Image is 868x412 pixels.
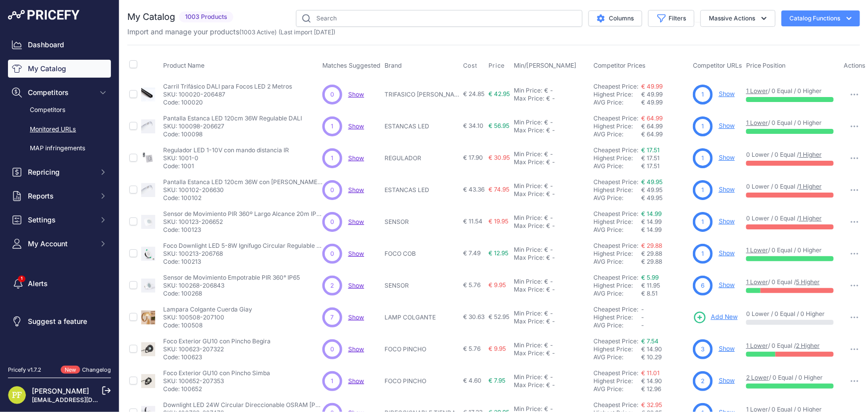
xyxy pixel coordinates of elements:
span: € 30.95 [488,154,510,161]
div: € 49.99 [641,99,689,106]
span: € 14.90 [641,345,662,353]
a: 1 Lower [746,246,768,254]
div: Pricefy v1.7.2 [8,366,41,374]
div: Min Price: [514,309,542,317]
span: 1 [331,122,334,131]
a: € 29.88 [641,242,662,249]
div: Highest Price: [593,122,641,130]
span: € 14.99 [641,218,662,225]
div: AVG Price: [593,258,641,266]
span: - [641,313,644,321]
a: 1 Lower [746,278,768,286]
p: Lampara Colgante Cuerda Giay [163,306,252,313]
a: Cheapest Price: [593,210,638,217]
span: 1 [702,249,704,258]
a: Cheapest Price: [593,114,638,122]
p: 0 Lower / 0 Equal / 0 Higher [746,310,834,318]
p: Code: 100213 [163,258,322,266]
div: € [546,286,550,294]
button: Settings [8,211,111,229]
div: Min Price: [514,214,542,222]
div: € [546,95,550,103]
p: Regulador LED 1-10V con mando distancia IR [163,146,289,154]
div: Min Price: [514,182,542,190]
div: Highest Price: [593,186,641,194]
a: Show [348,282,364,289]
p: Code: 100652 [163,385,270,393]
button: Reports [8,187,111,205]
div: Highest Price: [593,313,641,321]
button: Columns [588,10,642,26]
div: - [550,349,555,357]
a: € 17.51 [641,146,660,154]
div: € [546,126,550,134]
span: € 11.54 [463,217,482,225]
p: Import and manage your products [127,27,335,37]
div: AVG Price: [593,130,641,138]
span: 1 [702,217,704,226]
a: Changelog [82,366,111,373]
div: - [548,373,553,381]
span: (Last import [DATE]) [279,28,335,36]
div: - [550,254,555,262]
span: € 52.95 [488,313,509,320]
a: Add New [693,310,738,324]
a: Suggest a feature [8,312,111,330]
a: € 64.99 [641,114,663,122]
a: € 49.95 [641,178,663,186]
span: Price Position [746,62,785,69]
span: Brand [385,62,402,69]
div: AVG Price: [593,321,641,329]
p: Code: 100508 [163,321,252,329]
span: € 56.95 [488,122,509,129]
span: 3 [701,345,705,354]
span: 0 [330,249,334,258]
span: Competitor Prices [593,62,646,69]
p: SKU: 100102-206630 [163,186,322,194]
a: € 11.01 [641,369,660,377]
div: Min Price: [514,87,542,95]
input: Search [296,10,582,27]
p: Foco Exterior GU10 con Pincho Simba [163,369,270,377]
button: Massive Actions [700,10,775,27]
a: € 7.54 [641,337,659,345]
span: € 43.36 [463,186,484,193]
a: Show [719,154,735,161]
div: Highest Price: [593,154,641,162]
a: € 14.99 [641,210,662,217]
p: / 0 Equal / 0 Higher [746,87,834,95]
span: 0 [330,345,334,354]
div: € [546,317,550,325]
span: Show [348,122,364,130]
a: 5 Higher [796,278,820,286]
span: 6 [701,281,705,290]
span: 1 [702,90,704,99]
div: - [548,87,553,95]
a: Show [348,250,364,257]
a: € 32.95 [641,401,662,409]
span: Competitors [28,88,93,98]
p: 0 Lower / 0 Equal / [746,214,834,222]
div: € [544,118,548,126]
div: € 10.29 [641,353,689,361]
span: 0 [330,186,334,195]
a: Show [719,122,735,129]
span: Show [348,218,364,225]
p: SKU: 100123-206652 [163,218,322,226]
span: € 11.95 [641,282,660,289]
span: Show [348,377,364,385]
div: Min Price: [514,118,542,126]
p: Pantalla Estanca LED 120cm 36W Regulable DALI [163,114,302,122]
span: € 7.49 [463,249,481,257]
a: 1 Lower [746,119,768,126]
div: Max Price: [514,95,544,103]
span: € 5.76 [463,345,481,352]
span: Settings [28,215,93,225]
div: Highest Price: [593,218,641,226]
a: Cheapest Price: [593,401,638,409]
a: Dashboard [8,36,111,54]
p: REGULADOR [385,154,459,162]
span: € 4.60 [463,377,482,384]
a: Show [348,154,364,162]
